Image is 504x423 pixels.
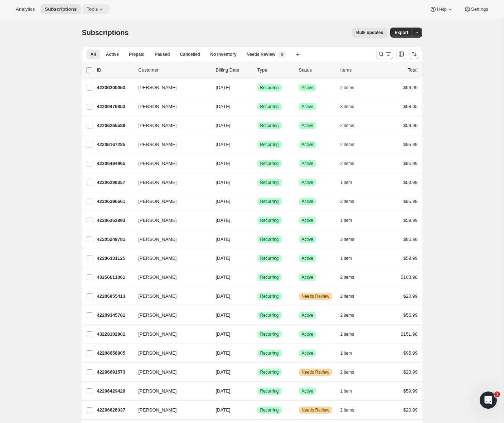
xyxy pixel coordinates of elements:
[340,140,362,150] button: 2 items
[302,180,314,185] span: Active
[340,386,360,396] button: 1 item
[216,350,231,356] span: [DATE]
[340,256,352,261] span: 1 item
[390,28,412,38] button: Export
[180,52,200,57] span: Cancelled
[299,67,335,74] p: Status
[302,256,314,261] span: Active
[216,237,231,242] span: [DATE]
[340,218,352,223] span: 1 item
[403,237,418,242] span: $85.98
[340,121,362,131] button: 2 items
[302,237,314,242] span: Active
[82,4,109,14] button: Tools
[139,160,177,167] span: [PERSON_NAME]
[216,407,231,413] span: [DATE]
[403,85,418,90] span: $59.99
[292,49,304,59] button: Create new view
[97,141,133,148] p: 42206167285
[302,104,314,110] span: Active
[340,83,362,93] button: 2 items
[260,142,279,147] span: Recurring
[340,274,354,280] span: 2 items
[97,310,418,320] div: 42209345781[PERSON_NAME][DATE]SuccessRecurringSuccessActive2 items$56.99
[260,104,279,110] span: Recurring
[403,369,418,375] span: $20.99
[401,274,418,280] span: $103.98
[260,312,279,318] span: Recurring
[302,218,314,223] span: Active
[260,350,279,356] span: Recurring
[134,196,206,207] button: [PERSON_NAME]
[340,215,360,225] button: 1 item
[134,347,206,359] button: [PERSON_NAME]
[16,6,35,12] span: Analytics
[97,236,133,243] p: 42205249781
[97,102,418,112] div: 42209476853[PERSON_NAME][DATE]SuccessRecurringSuccessActive3 items$58.65
[139,198,177,205] span: [PERSON_NAME]
[134,234,206,245] button: [PERSON_NAME]
[260,293,279,299] span: Recurring
[340,331,354,337] span: 2 items
[403,293,418,299] span: $20.99
[340,234,362,244] button: 3 items
[260,237,279,242] span: Recurring
[260,218,279,223] span: Recurring
[97,272,418,282] div: 43256611061[PERSON_NAME][DATE]SuccessRecurringSuccessActive2 items$103.98
[340,367,362,377] button: 2 items
[460,4,493,14] button: Settings
[409,49,419,59] button: Sort the results
[302,161,314,166] span: Active
[216,67,252,74] p: Billing Date
[340,67,376,74] div: Items
[139,331,177,338] span: [PERSON_NAME]
[260,180,279,185] span: Recurring
[471,6,488,12] span: Settings
[97,255,133,262] p: 42206331125
[302,85,314,91] span: Active
[302,199,314,204] span: Active
[139,312,177,319] span: [PERSON_NAME]
[437,6,446,12] span: Help
[340,142,354,147] span: 2 items
[210,52,236,57] span: No inventory
[356,30,383,35] span: Bulk updates
[340,123,354,128] span: 2 items
[260,369,279,375] span: Recurring
[97,274,133,281] p: 43256611061
[134,158,206,169] button: [PERSON_NAME]
[216,312,231,318] span: [DATE]
[403,123,418,128] span: $59.99
[340,291,362,301] button: 2 items
[260,274,279,280] span: Recurring
[281,52,283,57] span: 9
[139,122,177,129] span: [PERSON_NAME]
[97,253,418,263] div: 42206331125[PERSON_NAME][DATE]SuccessRecurringSuccessActive1 item$59.99
[139,350,177,357] span: [PERSON_NAME]
[97,215,418,225] div: 42206363893[PERSON_NAME][DATE]SuccessRecurringSuccessActive1 item$59.99
[97,160,133,167] p: 42206494965
[302,123,314,128] span: Active
[97,405,418,415] div: 42206626037[PERSON_NAME][DATE]SuccessRecurringWarningNeeds Review2 items$20.99
[302,142,314,147] span: Active
[97,122,133,129] p: 42206265589
[302,388,314,394] span: Active
[216,199,231,204] span: [DATE]
[494,392,500,397] span: 1
[97,179,133,186] p: 42206298357
[352,28,387,38] button: Bulk updates
[97,67,418,74] div: IDCustomerBilling DateTypeStatusItemsTotal
[106,52,119,57] span: Active
[97,312,133,319] p: 42209345781
[302,293,329,299] span: Needs Review
[139,255,177,262] span: [PERSON_NAME]
[340,102,362,112] button: 3 items
[260,123,279,128] span: Recurring
[139,179,177,186] span: [PERSON_NAME]
[134,310,206,321] button: [PERSON_NAME]
[97,198,133,205] p: 42206396661
[134,120,206,131] button: [PERSON_NAME]
[216,256,231,261] span: [DATE]
[97,293,133,300] p: 42206855413
[97,350,133,357] p: 42206658805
